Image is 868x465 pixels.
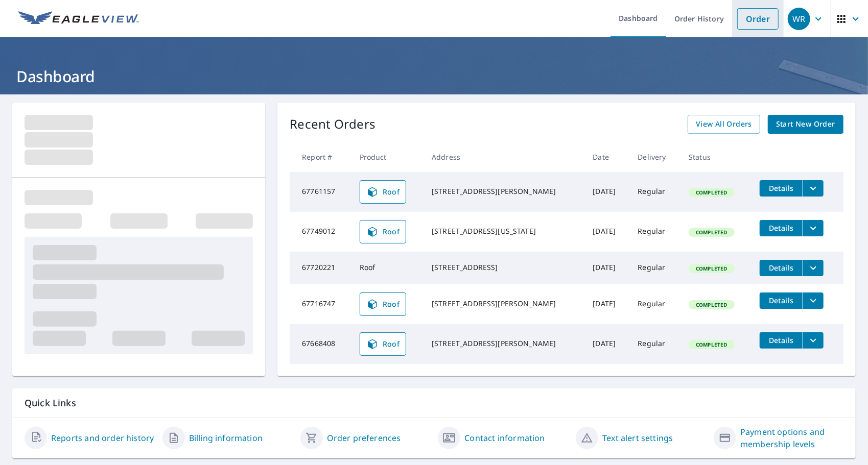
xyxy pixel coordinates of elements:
[629,142,681,172] th: Delivery
[290,115,376,134] p: Recent Orders
[464,432,545,444] a: Contact information
[737,8,779,30] a: Order
[360,292,407,316] a: Roof
[629,252,681,284] td: Regular
[760,180,803,197] button: detailsBtn-67761157
[690,341,733,348] span: Completed
[803,260,824,276] button: filesDropdownBtn-67720221
[766,263,796,273] span: Details
[424,142,584,172] th: Address
[360,180,407,204] a: Roof
[290,212,351,252] td: 67749012
[351,252,424,284] td: Roof
[629,284,681,324] td: Regular
[766,223,796,233] span: Details
[290,252,351,284] td: 67720221
[432,299,576,309] div: [STREET_ADDRESS][PERSON_NAME]
[432,262,576,273] div: [STREET_ADDRESS]
[602,432,673,444] a: Text alert settings
[629,324,681,364] td: Regular
[766,183,796,193] span: Details
[696,118,752,131] span: View All Orders
[584,172,629,212] td: [DATE]
[290,172,351,212] td: 67761157
[18,11,139,27] img: EV Logo
[688,115,760,134] a: View All Orders
[803,292,824,309] button: filesDropdownBtn-67716747
[803,332,824,349] button: filesDropdownBtn-67668408
[290,142,351,172] th: Report #
[629,172,681,212] td: Regular
[189,432,263,444] a: Billing information
[51,432,154,444] a: Reports and order history
[366,226,400,238] span: Roof
[629,212,681,252] td: Regular
[366,298,400,310] span: Roof
[360,332,407,356] a: Roof
[766,335,796,345] span: Details
[584,284,629,324] td: [DATE]
[776,118,835,131] span: Start New Order
[360,220,407,243] a: Roof
[290,284,351,324] td: 67716747
[740,426,843,450] a: Payment options and membership levels
[432,186,576,197] div: [STREET_ADDRESS][PERSON_NAME]
[12,66,856,87] h1: Dashboard
[690,189,733,196] span: Completed
[584,324,629,364] td: [DATE]
[584,142,629,172] th: Date
[351,142,424,172] th: Product
[584,252,629,284] td: [DATE]
[366,186,400,198] span: Roof
[788,8,810,30] div: WR
[432,338,576,349] div: [STREET_ADDRESS][PERSON_NAME]
[366,338,400,350] span: Roof
[760,260,803,276] button: detailsBtn-67720221
[760,332,803,349] button: detailsBtn-67668408
[760,292,803,309] button: detailsBtn-67716747
[290,324,351,364] td: 67668408
[760,220,803,236] button: detailsBtn-67749012
[766,296,796,305] span: Details
[690,301,733,308] span: Completed
[681,142,752,172] th: Status
[768,115,843,134] a: Start New Order
[25,397,843,409] p: Quick Links
[690,265,733,272] span: Completed
[327,432,401,444] a: Order preferences
[690,229,733,236] span: Completed
[803,180,824,197] button: filesDropdownBtn-67761157
[803,220,824,236] button: filesDropdownBtn-67749012
[584,212,629,252] td: [DATE]
[432,226,576,236] div: [STREET_ADDRESS][US_STATE]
